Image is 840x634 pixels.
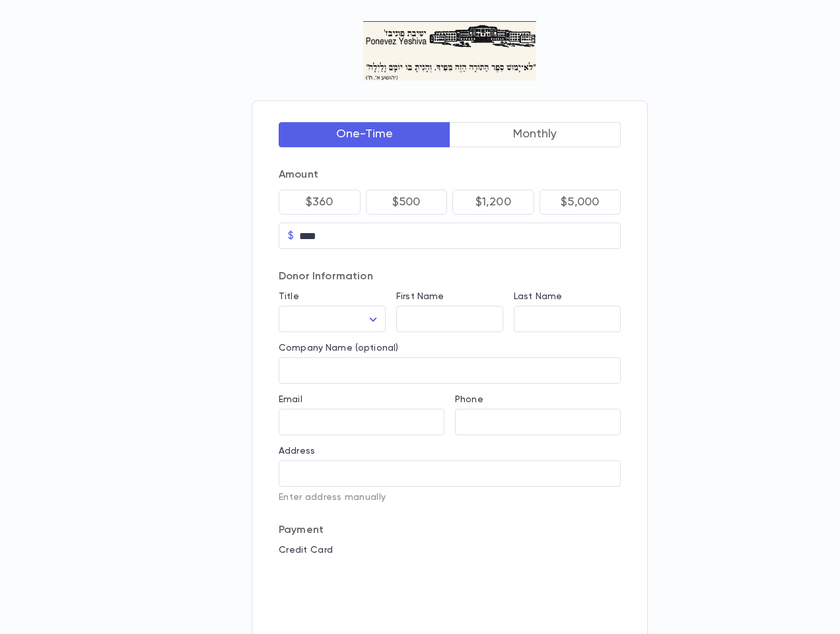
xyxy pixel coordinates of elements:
[540,190,621,215] button: $5,000
[279,492,621,503] p: Enter address manually
[279,545,621,555] p: Credit Card
[279,306,386,332] div: ​
[363,21,537,81] img: Logo
[306,195,333,209] p: $360
[452,190,534,215] button: $1,200
[396,291,444,302] label: First Name
[561,195,599,209] p: $5,000
[279,122,450,147] button: One-Time
[279,270,621,283] p: Donor Information
[450,122,621,147] button: Monthly
[288,229,294,242] p: $
[392,195,421,209] p: $500
[279,168,621,182] p: Amount
[279,343,398,353] label: Company Name (optional)
[279,446,315,456] label: Address
[279,190,361,215] button: $360
[514,291,562,302] label: Last Name
[279,524,621,537] p: Payment
[366,190,448,215] button: $500
[455,394,483,405] label: Phone
[279,291,299,302] label: Title
[279,394,302,405] label: Email
[475,195,511,209] p: $1,200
